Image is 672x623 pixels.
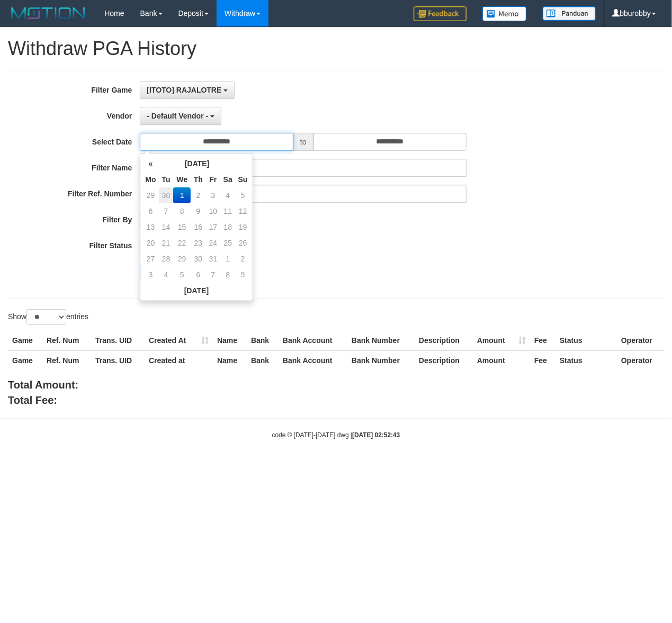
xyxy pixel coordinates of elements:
th: Fee [530,350,555,370]
th: Trans. UID [91,331,145,350]
td: 8 [220,267,236,283]
td: 7 [206,267,220,283]
span: - Default Vendor - [147,112,208,120]
td: 29 [142,187,158,203]
td: 6 [191,267,206,283]
td: 31 [206,251,220,267]
th: Game [8,331,42,350]
th: Ref. Num [42,331,91,350]
td: 11 [220,203,236,219]
th: Operator [617,350,664,370]
td: 15 [173,219,191,235]
td: 14 [159,219,174,235]
strong: [DATE] 02:52:43 [352,431,400,439]
td: 26 [236,235,250,251]
td: 4 [220,187,236,203]
th: Amount [473,331,530,350]
label: Show entries [8,309,88,325]
td: 1 [220,251,236,267]
select: Showentries [26,309,66,325]
td: 2 [191,187,206,203]
td: 27 [142,251,158,267]
td: 12 [236,203,250,219]
td: 5 [173,267,191,283]
img: Feedback.jpg [414,6,467,21]
td: 18 [220,219,236,235]
th: Name [213,350,247,370]
td: 30 [159,187,174,203]
td: 3 [206,187,220,203]
td: 17 [206,219,220,235]
td: 1 [173,187,191,203]
span: to [293,133,313,151]
th: Fee [530,331,555,350]
td: 4 [159,267,174,283]
th: Game [8,350,42,370]
td: 20 [142,235,158,251]
th: Description [415,350,473,370]
th: Fr [206,171,220,187]
td: 2 [236,251,250,267]
span: [ITOTO] RAJALOTRE [147,86,221,94]
th: Created at [145,350,213,370]
th: Bank Number [347,331,415,350]
th: Description [415,331,473,350]
th: Trans. UID [91,350,145,370]
b: Total Amount: [8,379,78,391]
th: Status [555,331,617,350]
td: 9 [191,203,206,219]
small: code © [DATE]-[DATE] dwg | [272,431,400,439]
img: panduan.png [543,6,596,21]
td: 19 [236,219,250,235]
th: Created At [145,331,213,350]
th: Sa [220,171,236,187]
td: 29 [173,251,191,267]
td: 28 [159,251,174,267]
td: 9 [236,267,250,283]
th: We [173,171,191,187]
th: Status [555,350,617,370]
td: 10 [206,203,220,219]
td: 6 [142,203,158,219]
th: Mo [142,171,158,187]
td: 16 [191,219,206,235]
h1: Withdraw PGA History [8,38,664,59]
td: 7 [159,203,174,219]
button: - Default Vendor - [140,107,221,125]
td: 13 [142,219,158,235]
th: [DATE] [159,156,236,171]
td: 5 [236,187,250,203]
th: Ref. Num [42,350,91,370]
th: Bank [247,350,279,370]
th: Name [213,331,247,350]
img: Button%20Memo.svg [482,6,527,21]
td: 23 [191,235,206,251]
th: « [142,156,158,171]
th: Bank [247,331,279,350]
th: Bank Account [279,331,347,350]
th: Bank Number [347,350,415,370]
td: 30 [191,251,206,267]
td: 3 [142,267,158,283]
img: MOTION_logo.png [8,5,88,21]
td: 24 [206,235,220,251]
b: Total Fee: [8,394,57,406]
button: [ITOTO] RAJALOTRE [140,81,235,99]
td: 21 [159,235,174,251]
th: Operator [617,331,664,350]
th: Amount [473,350,530,370]
td: 22 [173,235,191,251]
th: Th [191,171,206,187]
td: 8 [173,203,191,219]
td: 25 [220,235,236,251]
th: [DATE] [142,283,250,299]
th: Su [236,171,250,187]
th: Tu [159,171,174,187]
th: Bank Account [279,350,347,370]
